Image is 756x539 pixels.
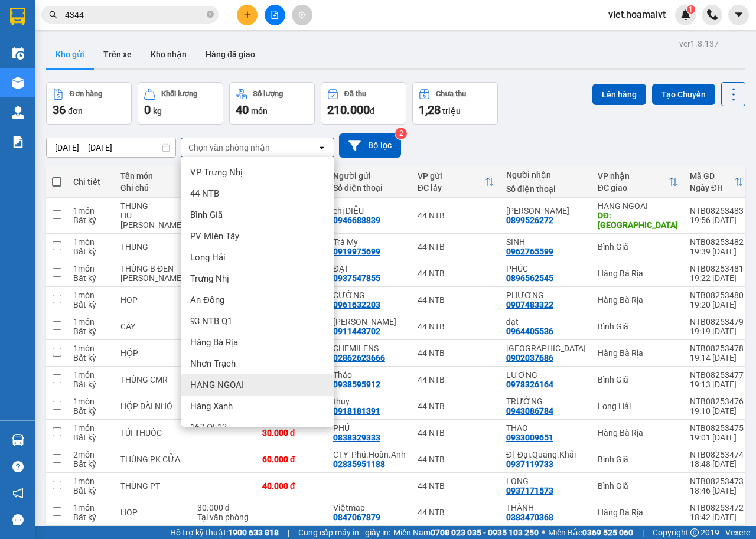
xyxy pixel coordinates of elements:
[690,406,744,416] div: 19:10 [DATE]
[190,251,226,263] span: Long Hải
[73,450,109,459] div: 2 món
[506,433,553,442] div: 0933009651
[333,264,406,273] div: ĐẠT
[12,514,24,525] span: message
[393,526,539,539] span: Miền Nam
[690,183,734,192] div: Ngày ĐH
[333,406,380,416] div: 0918181391
[687,5,695,14] sup: 1
[188,142,270,153] div: Chọn văn phòng nhận
[598,183,669,192] div: ĐC giao
[506,397,586,406] div: TRƯỜNG
[418,401,494,411] div: 44 NTB
[190,166,243,178] span: VP Trưng Nhị
[506,503,586,512] div: THÀNH
[333,273,380,283] div: 0937547855
[506,326,553,336] div: 0964405536
[690,326,744,336] div: 19:19 [DATE]
[598,269,678,278] div: Hàng Bà Rịa
[598,428,678,437] div: Hàng Bà Rịa
[412,82,498,125] button: Chưa thu1,28 triệu
[598,375,678,384] div: Bình Giã
[690,247,744,256] div: 19:39 [DATE]
[333,423,406,433] div: PHÚ
[317,143,327,152] svg: open
[598,211,678,230] div: DĐ: Phú.Mỹ_TX
[73,459,109,469] div: Bất kỳ
[418,322,494,331] div: 44 NTB
[73,476,109,486] div: 1 món
[506,170,586,179] div: Người nhận
[690,433,744,442] div: 19:01 [DATE]
[506,215,553,225] div: 0899526272
[592,84,646,105] button: Lên hàng
[418,269,494,278] div: 44 NTB
[190,358,236,370] span: Nhơn Trạch
[181,157,334,427] ul: Menu
[506,290,586,300] div: PHƯƠNG
[327,103,370,117] span: 210.000
[141,40,196,68] button: Kho nhận
[120,401,185,411] div: HỘP DÀI NHỎ
[120,508,185,517] div: HOP
[690,215,744,225] div: 19:56 [DATE]
[690,512,744,522] div: 18:42 [DATE]
[690,503,744,512] div: NTB08253472
[190,188,219,200] span: 44 NTB
[506,206,586,215] div: KIM
[370,106,374,116] span: đ
[436,90,466,98] div: Chưa thu
[333,450,406,459] div: CTY_Phú.Hoàn.Anh
[418,508,494,517] div: 44 NTB
[12,488,24,499] span: notification
[690,528,699,537] span: copyright
[652,84,715,105] button: Tạo Chuyến
[333,247,380,256] div: 0919975699
[418,375,494,384] div: 44 NTB
[65,8,204,21] input: Tìm tên, số ĐT hoặc mã đơn
[412,166,500,198] th: Toggle SortBy
[506,380,553,389] div: 0978326164
[548,526,633,539] span: Miền Bắc
[598,295,678,305] div: Hàng Bà Rịa
[506,184,586,194] div: Số điện thoại
[10,11,28,24] span: Gửi:
[236,103,249,117] span: 40
[333,433,380,442] div: 0838329333
[73,215,109,225] div: Bất kỳ
[262,455,321,464] div: 60.000 đ
[690,353,744,362] div: 19:14 [DATE]
[73,353,109,362] div: Bất kỳ
[228,528,279,537] strong: 1900 633 818
[120,428,185,437] div: TÚI THUỐC
[12,77,24,89] img: warehouse-icon
[690,290,744,300] div: NTB08253480
[207,11,214,18] span: close-circle
[120,211,185,230] div: HU KHACH CHIU
[333,171,406,181] div: Người gửi
[292,5,312,25] button: aim
[690,476,744,486] div: NTB08253473
[418,295,494,305] div: 44 NTB
[73,423,109,433] div: 1 món
[73,247,109,256] div: Bất kỳ
[690,370,744,380] div: NTB08253477
[339,133,401,158] button: Bộ lọc
[49,11,57,19] span: search
[321,82,406,125] button: Đã thu210.000đ
[333,215,380,225] div: 0946688839
[506,406,553,416] div: 0943086784
[506,264,586,273] div: PHÚC
[506,353,553,362] div: 0902037686
[506,237,586,247] div: SINH
[506,317,586,326] div: đạt
[138,82,223,125] button: Khối lượng0kg
[10,24,93,38] div: chị DIỆU
[190,294,224,306] span: An Đông
[101,38,208,55] div: 0899526272
[68,106,83,116] span: đơn
[598,171,669,181] div: VP nhận
[73,503,109,512] div: 1 món
[207,9,214,21] span: close-circle
[689,5,693,14] span: 1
